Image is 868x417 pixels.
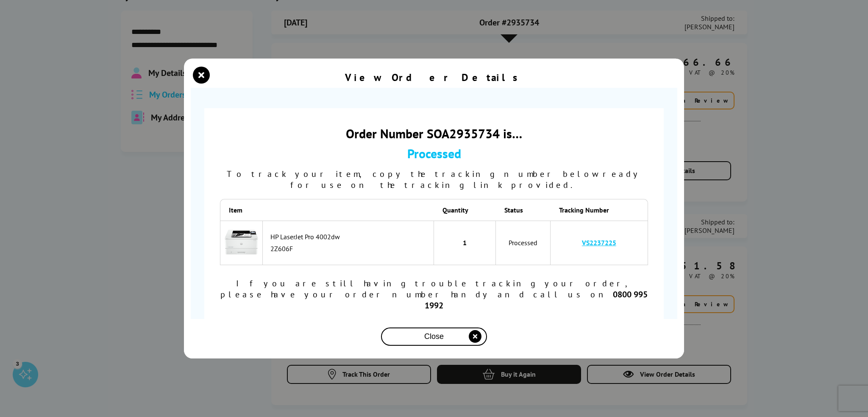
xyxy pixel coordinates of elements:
[424,332,444,341] span: Close
[425,289,648,311] b: 0800 995 1992
[496,199,551,221] th: Status
[434,221,496,265] td: 1
[270,244,429,253] div: 2Z606F
[225,225,258,259] img: HP LaserJet Pro 4002dw
[220,199,263,221] th: Item
[220,125,648,142] div: Order Number SOA2935734 is…
[496,221,551,265] td: Processed
[220,278,648,311] div: If you are still having trouble tracking your order, please have your order number handy and call...
[582,238,616,247] a: VS2237225
[195,69,208,81] button: close modal
[345,71,523,84] div: View Order Details
[227,168,642,190] span: To track your item, copy the tracking number below ready for use on the tracking link provided.
[551,199,648,221] th: Tracking Number
[270,232,429,241] div: HP LaserJet Pro 4002dw
[381,327,487,346] button: close modal
[220,145,648,162] div: Processed
[434,199,496,221] th: Quantity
